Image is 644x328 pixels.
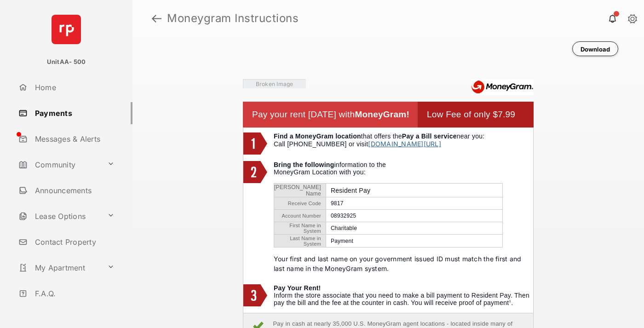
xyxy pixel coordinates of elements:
a: Lease Options [15,205,103,227]
a: Community [15,154,103,176]
a: [DOMAIN_NAME][URL] [368,140,441,148]
td: Low Fee of only $7.99 [427,102,524,127]
td: 9817 [326,197,502,210]
p: Your first and last name on your government issued ID must match the first and last name in the M... [274,254,533,273]
p: UnitAA- 500 [47,58,86,67]
img: 3 [243,284,267,306]
td: [PERSON_NAME] Name [274,184,326,197]
a: Contact Property [15,231,132,253]
td: Pay your rent [DATE] with [252,102,418,127]
td: Receive Code [274,197,326,210]
td: Last Name in System [274,235,326,247]
td: Account Number [274,210,326,222]
img: 2 [243,161,267,183]
a: Messages & Alerts [15,128,132,150]
td: information to the MoneyGram Location with you: [274,161,533,280]
strong: Moneygram Instructions [167,13,299,24]
button: Download [572,41,618,56]
b: Bring the following [274,161,334,168]
b: Pay Your Rent! [274,284,321,292]
a: Payments [15,102,132,124]
td: 08932925 [326,210,502,222]
b: MoneyGram! [355,109,409,119]
td: Inform the store associate that you need to make a bill payment to Resident Pay. Then pay the bil... [274,284,533,308]
a: My Apartment [15,257,103,279]
td: Resident Pay [326,184,502,197]
img: svg+xml;base64,PHN2ZyB4bWxucz0iaHR0cDovL3d3dy53My5vcmcvMjAwMC9zdmciIHdpZHRoPSI2NCIgaGVpZ2h0PSI2NC... [52,15,81,44]
a: Home [15,76,132,98]
img: 1 [243,132,267,155]
td: Charitable [326,222,502,235]
img: Vaibhav Square [243,79,306,88]
a: F.A.Q. [15,282,132,305]
td: First Name in System [274,222,326,235]
b: Find a MoneyGram location [274,132,361,140]
td: Payment [326,235,502,247]
a: Announcements [15,179,132,201]
td: that offers the near you: Call [PHONE_NUMBER] or visit [274,132,533,156]
b: Pay a Bill service [402,132,457,140]
img: Moneygram [471,79,534,95]
sup: 1 [509,299,511,303]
